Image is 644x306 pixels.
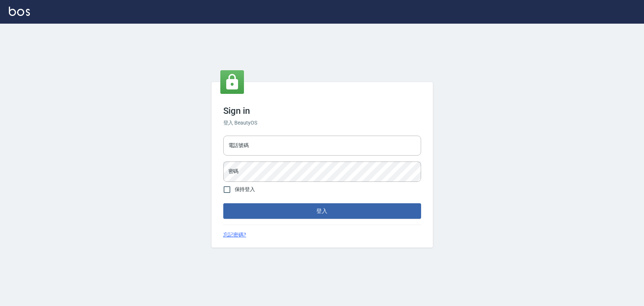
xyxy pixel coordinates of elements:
h6: 登入 BeautyOS [223,119,421,127]
h3: Sign in [223,106,421,116]
a: 忘記密碼? [223,231,247,239]
img: Logo [9,7,30,16]
button: 登入 [223,203,421,219]
span: 保持登入 [235,186,255,193]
